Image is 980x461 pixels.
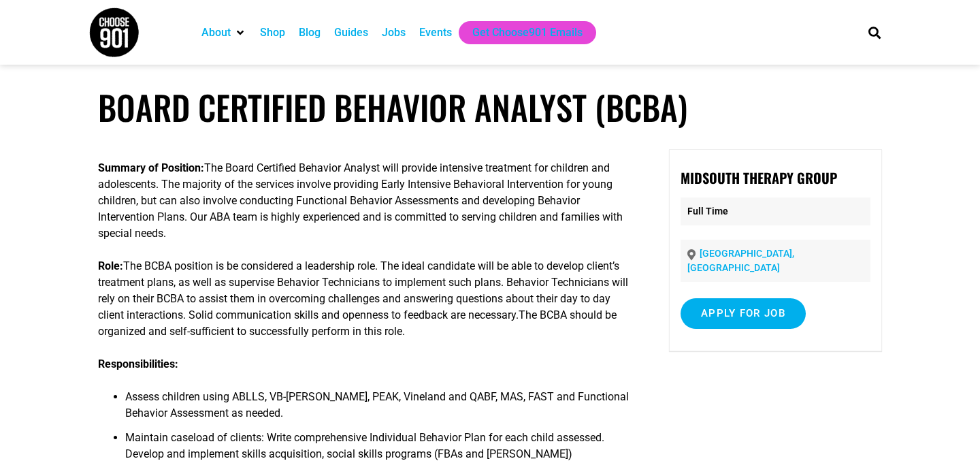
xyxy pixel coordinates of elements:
[98,87,882,127] h1: Board Certified Behavior Analyst (BCBA)
[98,357,178,370] strong: Responsibilities:
[687,248,794,273] a: [GEOGRAPHIC_DATA], [GEOGRAPHIC_DATA]
[98,160,630,242] p: The Board Certified Behavior Analyst will provide intensive treatment for children and adolescent...
[98,258,630,340] p: The BCBA position is be considered a leadership role. The ideal candidate will be able to develop...
[382,25,406,41] a: Jobs
[864,21,886,44] div: Search
[681,168,837,188] strong: Midsouth Therapy Group
[681,298,806,329] input: Apply for job
[125,389,630,430] li: Assess children using ABLLS, VB-[PERSON_NAME], PEAK, Vineland and QABF, MAS, FAST and Functional ...
[195,21,253,44] div: About
[334,25,368,41] a: Guides
[201,25,231,41] a: About
[299,25,321,41] a: Blog
[260,25,285,41] a: Shop
[681,197,870,225] p: Full Time
[98,259,123,272] strong: Role:
[419,25,452,41] a: Events
[98,161,204,174] strong: Summary of Position:
[195,21,845,44] nav: Main nav
[472,25,583,41] a: Get Choose901 Emails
